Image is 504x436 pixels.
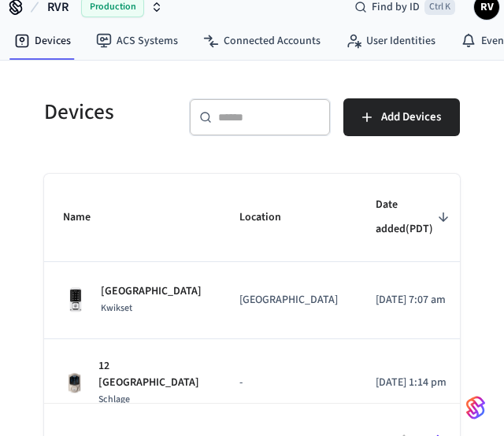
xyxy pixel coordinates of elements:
[191,27,333,55] a: Connected Accounts
[239,205,302,230] span: Location
[101,283,202,300] p: [GEOGRAPHIC_DATA]
[333,27,448,55] a: User Identities
[239,375,338,391] p: -
[83,27,191,55] a: ACS Systems
[381,107,441,127] span: Add Devices
[101,301,132,315] span: Kwikset
[63,205,111,230] span: Name
[376,292,454,309] p: [DATE] 7:07 am
[2,27,83,55] a: Devices
[343,98,460,136] button: Add Devices
[376,193,454,242] span: Date added(PDT)
[466,395,485,420] img: SeamLogoGradient.69752ec5.svg
[98,358,202,391] p: 12 [GEOGRAPHIC_DATA]
[63,287,88,312] img: Kwikset Halo Touchscreen Wifi Enabled Smart Lock, Polished Chrome, Front
[63,371,86,394] img: Schlage Sense Smart Deadbolt with Camelot Trim, Front
[44,98,170,127] h5: Devices
[98,393,130,406] span: Schlage
[239,292,338,309] p: [GEOGRAPHIC_DATA]
[376,375,454,391] p: [DATE] 1:14 pm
